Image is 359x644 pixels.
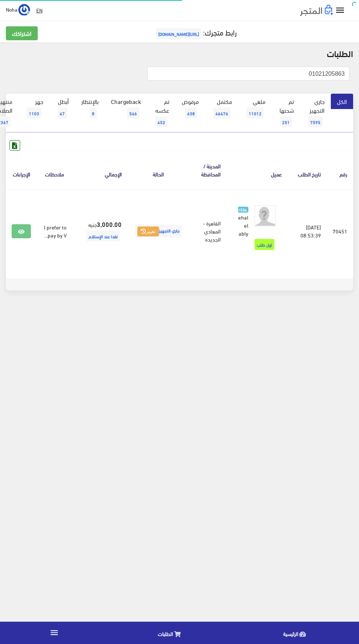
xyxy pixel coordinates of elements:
span: 452 [155,116,167,127]
a: الطلبات [108,624,234,642]
h2: الطلبات [6,48,353,58]
span: الطلبات [158,629,173,638]
a: Chargeback546 [105,94,147,124]
th: اﻹجمالي [73,151,127,189]
a: مكتمل46476 [205,94,238,124]
a: تم شحنها251 [272,94,300,132]
span: 47 [58,108,67,119]
span: 46476 [213,108,230,119]
span: 251 [280,116,292,127]
span: 546 [127,108,139,119]
a: بالإنتظار8 [75,94,105,124]
a: ملغي11012 [238,94,272,124]
input: بحث ( رقم الطلب, رقم الهاتف, الإسم, البريد اﻹلكتروني )... [147,67,349,80]
a: أبطل47 [49,94,75,124]
i:  [335,5,345,16]
td: جنيه [73,190,127,273]
th: عميل [226,151,288,189]
span: Nehal el antably [231,212,248,238]
td: القاهرة - المعادي الجديده [189,190,226,273]
img: ... [18,4,30,16]
span: [URL][DOMAIN_NAME] [156,28,201,39]
td: I prefer to pay by V... [37,190,73,273]
span: 1103 [27,108,41,119]
a: ... Noha [6,4,30,15]
a: جهز1103 [19,94,49,124]
span: 8 [90,108,97,119]
a: جاري التجهيز7595 [300,94,331,132]
span: جاري التجهيز [135,225,182,237]
a: اشتراكك [6,26,38,40]
th: رقم [327,151,353,189]
span: 11012 [247,108,264,119]
span: 638 [185,108,197,119]
img: . [300,5,333,16]
img: avatar.png [254,205,276,227]
span: 31034 [234,207,248,213]
span: Noha [6,5,17,14]
td: 70451 [327,190,353,273]
a: 31034 Nehal el antably [238,205,248,237]
a: الرئيسية [234,624,359,642]
a: رابط متجرك:[URL][DOMAIN_NAME] [154,25,237,39]
a: EN [33,4,45,17]
a: مرفوض638 [175,94,205,124]
th: الإجراءات [6,151,37,189]
th: ملاحظات [37,151,73,189]
span: اول طلب [255,239,274,250]
u: EN [36,5,42,15]
button: تغيير [137,226,159,237]
strong: 3,000.00 [97,219,122,229]
th: الحالة [127,151,189,189]
th: تاريخ الطلب [288,151,327,189]
td: [DATE] 08:53:39 [288,190,327,273]
span: الرئيسية [283,629,298,638]
span: نقدا عند الإستلام [86,231,120,241]
th: المدينة / المحافظة [189,151,226,189]
a: تم عكسه452 [147,94,175,132]
span: 7595 [308,116,323,127]
a: الكل [331,94,353,109]
i:  [49,628,59,637]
